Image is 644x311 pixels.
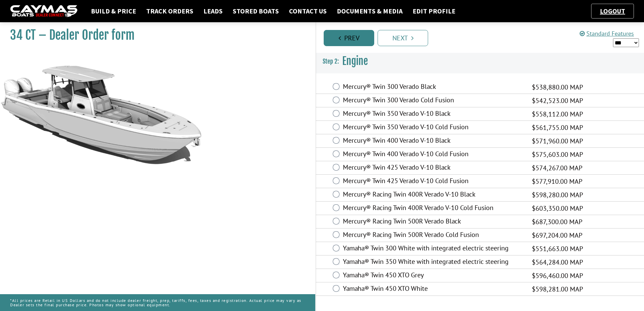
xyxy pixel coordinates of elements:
[343,82,523,92] label: Mercury® Twin 300 Verado Black
[343,177,523,186] label: Mercury® Twin 425 Verado V-10 Cold Fusion
[200,7,226,15] a: Leads
[378,30,428,46] a: Next
[322,29,644,46] ul: Pagination
[532,257,583,267] span: $564,284.00 MAP
[532,176,582,186] span: $577,910.00 MAP
[286,7,330,15] a: Contact Us
[343,136,523,146] label: Mercury® Twin 400 Verado V-10 Black
[343,257,523,267] label: Yamaha® Twin 350 White with integrated electric steering
[343,123,523,133] label: Mercury® Twin 350 Verado V-10 Cold Fusion
[532,271,583,281] span: $596,460.00 MAP
[343,163,523,173] label: Mercury® Twin 425 Verado V-10 Black
[532,149,583,160] span: $575,603.00 MAP
[597,7,629,15] a: Logout
[143,7,197,15] a: Track Orders
[343,150,523,160] label: Mercury® Twin 400 Verado V-10 Cold Fusion
[343,96,523,106] label: Mercury® Twin 300 Verado Cold Fusion
[532,109,583,119] span: $558,112.00 MAP
[343,244,523,254] label: Yamaha® Twin 300 White with integrated electric steering
[343,109,523,119] label: Mercury® Twin 350 Verado V-10 Black
[324,30,374,46] a: Prev
[88,7,139,15] a: Build & Price
[532,284,583,294] span: $598,281.00 MAP
[316,49,644,74] h3: Engine
[532,244,583,254] span: $551,663.00 MAP
[532,163,582,173] span: $574,267.00 MAP
[343,271,523,281] label: Yamaha® Twin 450 XTO Grey
[229,7,282,15] a: Stored Boats
[343,204,523,213] label: Mercury® Racing Twin 400R Verado V-10 Cold Fusion
[532,190,583,200] span: $598,280.00 MAP
[532,82,583,92] span: $538,880.00 MAP
[10,295,305,310] p: *All prices are Retail in US Dollars and do not include dealer freight, prep, tariffs, fees, taxe...
[343,217,523,227] label: Mercury® Racing Twin 500R Verado Black
[409,7,459,15] a: Edit Profile
[532,96,583,106] span: $542,523.00 MAP
[343,284,523,294] label: Yamaha® Twin 450 XTO White
[532,203,583,213] span: $603,350.00 MAP
[343,231,523,240] label: Mercury® Racing Twin 500R Verado Cold Fusion
[532,136,583,146] span: $571,960.00 MAP
[532,123,583,133] span: $561,755.00 MAP
[10,28,298,43] h1: 34 CT – Dealer Order form
[532,217,582,227] span: $687,300.00 MAP
[333,7,406,15] a: Documents & Media
[343,190,523,200] label: Mercury® Racing Twin 400R Verado V-10 Black
[10,5,77,18] img: caymas-dealer-connect-2ed40d3bc7270c1d8d7ffb4b79bf05adc795679939227970def78ec6f6c03838.gif
[580,30,634,37] a: Standard Features
[532,230,582,240] span: $697,204.00 MAP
